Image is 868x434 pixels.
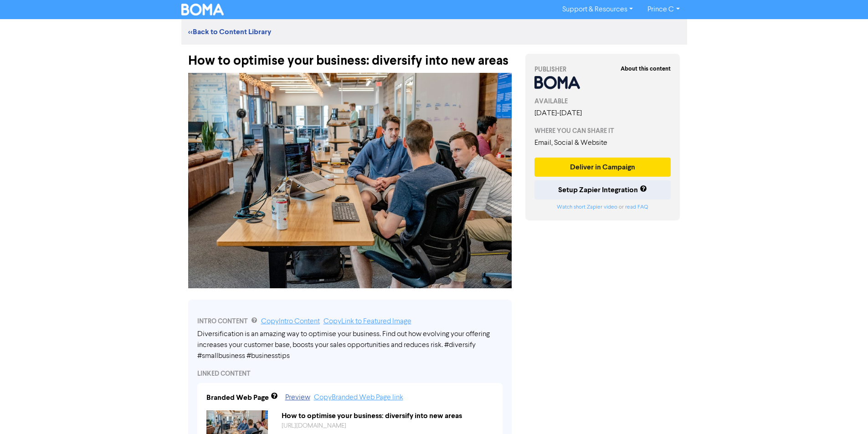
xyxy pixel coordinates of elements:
div: Email, Social & Website [534,138,671,148]
div: AVAILABLE [534,97,671,106]
a: Preview [285,394,310,401]
div: INTRO CONTENT [197,316,503,327]
img: BOMA Logo [181,4,224,15]
button: Deliver in Campaign [534,158,671,177]
div: https://public2.bomamarketing.com/cp/2xAQMf7uPrzfCunNqBVAfg?sa=EOxpf6Fk [275,421,500,431]
a: [URL][DOMAIN_NAME] [282,423,346,429]
a: Prince C [640,2,687,17]
a: Copy Branded Web Page link [314,394,403,401]
div: How to optimise your business: diversify into new areas [188,45,512,68]
button: Setup Zapier Integration [534,180,671,199]
div: How to optimise your business: diversify into new areas [275,410,500,421]
div: WHERE YOU CAN SHARE IT [534,126,671,136]
div: LINKED CONTENT [197,369,503,378]
a: Watch short Zapier video [557,204,617,210]
div: PUBLISHER [534,65,671,74]
a: read FAQ [625,204,648,210]
iframe: Chat Widget [822,390,868,434]
a: Copy Intro Content [261,318,320,325]
a: <<Back to Content Library [188,27,271,36]
a: Support & Resources [555,2,640,17]
div: Diversification is an amazing way to optimise your business. Find out how evolving your offering ... [197,329,503,362]
div: [DATE] - [DATE] [534,108,671,119]
div: Branded Web Page [206,392,269,403]
a: Copy Link to Featured Image [324,318,411,325]
div: or [534,203,671,211]
strong: About this content [621,65,671,72]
